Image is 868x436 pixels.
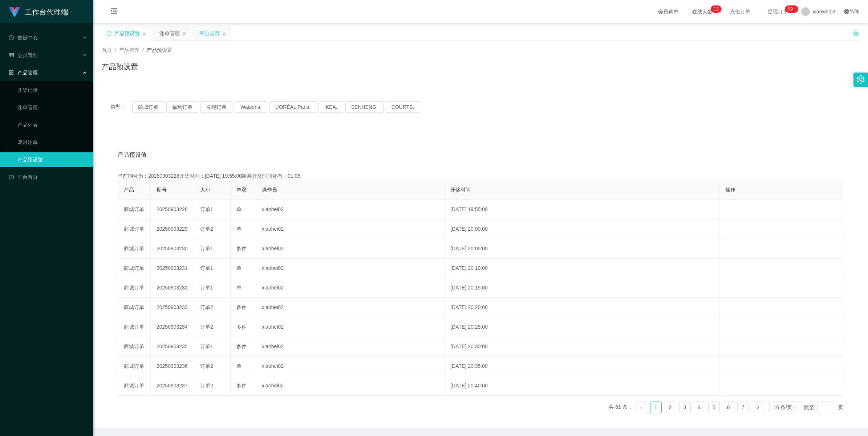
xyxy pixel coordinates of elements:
span: 订单2 [200,304,213,310]
span: 大小 [200,187,210,193]
span: 多件 [236,304,247,310]
td: [DATE] 20:20:00 [445,298,719,317]
span: 订单1 [200,285,213,291]
i: 图标: table [9,53,14,58]
div: 当前期号为：20250903228开奖时间：[DATE] 19:55:00距离开奖时间还有：01:05 [118,172,843,180]
p: 1 [714,5,716,13]
td: [DATE] 20:35:00 [445,357,719,376]
span: / [142,47,144,53]
a: 7 [738,402,749,413]
td: xiaohei02 [256,259,445,278]
td: xiaohei02 [256,239,445,259]
span: 单 [236,265,242,271]
span: 首页 [102,47,112,53]
button: 商城订单 [132,101,164,113]
span: 数据中心 [9,35,38,41]
i: 图标: check-circle-o [9,35,14,40]
span: 期号 [157,187,167,193]
td: 商城订单 [118,219,151,239]
i: 图标: down [792,405,797,410]
td: 20250903230 [151,239,194,259]
i: 图标: right [755,406,760,410]
span: 订单1 [200,344,213,349]
span: 操作 [725,187,735,193]
i: 图标: menu-fold [102,0,126,24]
td: [DATE] 19:55:00 [445,200,719,219]
span: 单双 [236,187,247,193]
td: 20250903235 [151,337,194,357]
td: 商城订单 [118,259,151,278]
a: 图标: dashboard平台首页 [9,170,87,184]
a: 2 [665,402,676,413]
td: [DATE] 20:15:00 [445,278,719,298]
span: 订单2 [200,324,213,330]
span: 开奖时间 [450,187,471,193]
i: 图标: setting [857,75,865,83]
i: 图标: sync [106,31,111,36]
td: 20250903233 [151,298,194,317]
td: xiaohei02 [256,219,445,239]
a: 开奖记录 [17,83,87,97]
span: 多件 [236,383,247,388]
span: 多件 [236,246,247,251]
span: 订单2 [200,226,213,232]
span: 单 [236,285,242,291]
span: 充值订单 [726,9,754,14]
span: 在线人数 [689,9,716,14]
div: 平台首页 [199,26,220,40]
span: 提现订单 [764,9,792,14]
span: 订单2 [200,363,213,369]
a: 4 [694,402,705,413]
li: 1 [650,402,662,413]
li: 共 61 条， [609,402,632,413]
span: 订单1 [200,206,213,212]
td: 20250903228 [151,200,194,219]
li: 3 [679,402,691,413]
span: 类型： [110,101,132,113]
td: [DATE] 20:00:00 [445,219,719,239]
sup: 13 [711,5,721,13]
img: logo.9652507e.png [9,7,20,17]
td: 商城订单 [118,298,151,317]
a: 1 [650,402,661,413]
td: 20250903234 [151,317,194,337]
td: 20250903232 [151,278,194,298]
a: 6 [723,402,734,413]
div: 跳至 页 [804,402,843,413]
i: 图标: close [182,32,186,36]
td: 商城订单 [118,278,151,298]
span: 单 [236,206,242,212]
td: xiaohei02 [256,337,445,357]
div: 产品预设置 [114,26,140,40]
td: 商城订单 [118,239,151,259]
a: 3 [680,402,690,413]
li: 5 [708,402,720,413]
a: 产品预设置 [17,152,87,167]
i: 图标: global [844,9,849,14]
td: xiaohei02 [256,357,445,376]
h1: 工作台代理端 [25,0,68,24]
h1: 产品预设置 [102,61,138,72]
i: 图标: close [142,32,146,36]
sup: 1063 [785,5,798,13]
td: 商城订单 [118,376,151,396]
td: xiaohei02 [256,200,445,219]
button: L'ORÉAL Paris. [269,101,316,113]
td: 商城订单 [118,317,151,337]
li: 下一页 [752,402,763,413]
td: [DATE] 20:05:00 [445,239,719,259]
td: 20250903237 [151,376,194,396]
td: 20250903231 [151,259,194,278]
td: 商城订单 [118,357,151,376]
td: 商城订单 [118,337,151,357]
td: xiaohei02 [256,298,445,317]
span: 产品预设值 [118,151,147,159]
td: 商城订单 [118,200,151,219]
span: 单 [236,363,242,369]
a: 工作台代理端 [9,9,68,15]
li: 上一页 [636,402,647,413]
